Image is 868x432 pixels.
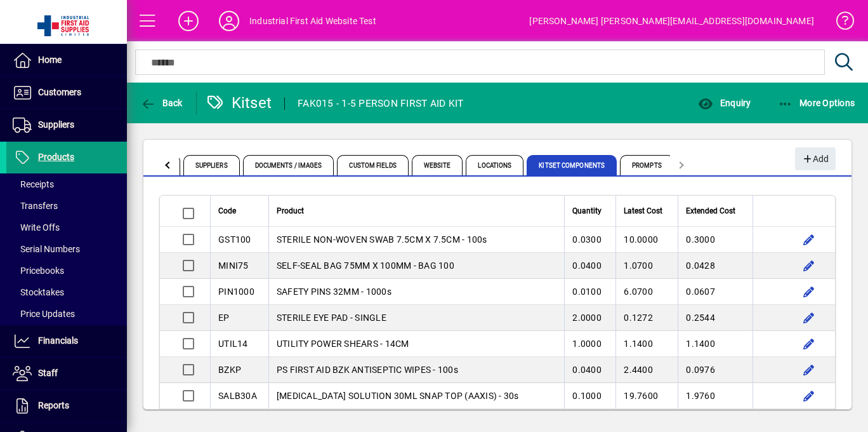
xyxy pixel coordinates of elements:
[6,195,127,217] a: Transfers
[799,386,819,406] button: Edit
[624,204,662,218] span: Latest Cost
[564,331,615,357] td: 1.0000
[268,357,565,383] td: PS FIRST AID BZK ANTISEPTIC WIPES - 100s
[127,91,197,114] app-page-header-button: Back
[298,93,463,114] div: FAK015 - 1-5 PERSON FIRST AID KIT
[38,87,81,97] span: Customers
[218,311,261,324] div: EP
[218,259,261,272] div: MINI75
[268,383,565,409] td: [MEDICAL_DATA] SOLUTION 30ML SNAP TOP (AAXIS) - 30s
[38,119,74,130] span: Suppliers
[218,204,236,218] span: Code
[268,253,565,279] td: SELF-SEAL BAG 75MM X 100MM - BAG 100
[6,77,127,109] a: Customers
[678,331,753,357] td: 1.1400
[6,109,127,141] a: Suppliers
[218,233,261,246] div: GST100
[13,201,58,211] span: Transfers
[799,229,819,250] button: Edit
[206,93,272,113] div: Kitset
[615,331,678,357] td: 1.1400
[564,227,615,253] td: 0.0300
[218,337,261,350] div: UTIL14
[801,149,829,170] span: Add
[38,335,78,346] span: Financials
[827,3,852,44] a: Knowledge Base
[615,253,678,279] td: 1.0700
[38,152,74,162] span: Products
[209,10,249,32] button: Profile
[564,253,615,279] td: 0.0400
[412,155,463,175] span: Website
[6,303,127,325] a: Price Updates
[268,331,565,357] td: UTILITY POWER SHEARS - 14CM
[695,91,754,114] button: Enquiry
[678,383,753,409] td: 1.9760
[13,179,54,189] span: Receipts
[140,98,183,108] span: Back
[615,357,678,383] td: 2.4400
[6,44,127,76] a: Home
[13,309,75,319] span: Price Updates
[527,155,617,175] span: Kitset Components
[678,227,753,253] td: 0.3000
[799,255,819,276] button: Edit
[678,357,753,383] td: 0.0976
[13,222,60,233] span: Write Offs
[799,334,819,354] button: Edit
[38,368,58,378] span: Staff
[615,227,678,253] td: 10.0000
[268,279,565,305] td: SAFETY PINS 32MM - 1000s
[678,253,753,279] td: 0.0428
[218,389,261,402] div: SALB30A
[183,155,240,175] span: Suppliers
[686,204,735,218] span: Extended Cost
[38,55,62,65] span: Home
[466,155,523,175] span: Locations
[778,98,855,108] span: More Options
[13,266,64,276] span: Pricebooks
[6,173,127,195] a: Receipts
[6,390,127,422] a: Reports
[268,305,565,331] td: STERILE EYE PAD - SINGLE
[268,227,565,253] td: STERILE NON-WOVEN SWAB 7.5CM X 7.5CM - 100s
[13,287,64,297] span: Stocktakes
[564,305,615,331] td: 2.0000
[249,11,376,31] div: Industrial First Aid Website Test
[529,11,814,31] div: [PERSON_NAME] [PERSON_NAME][EMAIL_ADDRESS][DOMAIN_NAME]
[698,98,751,108] span: Enquiry
[218,285,261,298] div: PIN1000
[620,155,674,175] span: Prompts
[564,279,615,305] td: 0.0100
[218,363,261,376] div: BZKP
[564,357,615,383] td: 0.0400
[775,91,858,114] button: More Options
[615,305,678,331] td: 0.1272
[572,204,602,218] span: Quantity
[799,281,819,302] button: Edit
[168,10,209,32] button: Add
[6,281,127,303] a: Stocktakes
[6,358,127,389] a: Staff
[6,217,127,238] a: Write Offs
[277,204,304,218] span: Product
[137,91,186,114] button: Back
[615,279,678,305] td: 6.0700
[38,400,69,410] span: Reports
[795,147,836,170] button: Add
[799,360,819,380] button: Edit
[564,383,615,409] td: 0.1000
[6,260,127,281] a: Pricebooks
[6,325,127,357] a: Financials
[6,238,127,260] a: Serial Numbers
[13,244,80,254] span: Serial Numbers
[678,279,753,305] td: 0.0607
[615,383,678,409] td: 19.7600
[243,155,334,175] span: Documents / Images
[678,305,753,331] td: 0.2544
[799,307,819,328] button: Edit
[337,155,408,175] span: Custom Fields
